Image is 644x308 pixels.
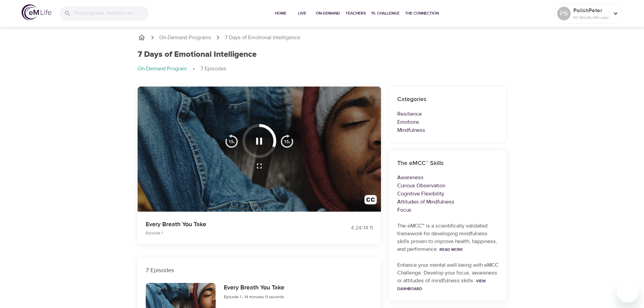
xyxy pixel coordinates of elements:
[138,50,257,60] h1: 7 Days of Emotional Intelligence
[397,126,499,134] p: Mindfulness
[146,220,314,229] p: Every Breath You Take
[573,6,609,15] p: PolishPeter
[200,65,226,73] p: 7 Episodes
[22,4,51,20] img: logo
[397,261,499,292] p: Enhance your mental well-being with eMCC Challenge. Develop your focus, awareness or attitudes of...
[397,110,499,118] p: Resilience
[272,10,289,17] span: Home
[397,173,499,182] p: Awareness
[617,281,639,303] iframe: Button to launch messaging window
[364,195,377,208] img: open_caption.svg
[397,182,499,190] p: Curious Observation
[557,7,571,20] div: PS
[225,134,238,148] img: 15s_prev.svg
[439,247,463,252] a: Read More
[224,283,284,293] h6: Every Breath You Take
[371,10,400,17] span: 1% Challenge
[224,294,284,300] span: Episode 1 - 14 minutes 11 seconds
[397,206,499,214] p: Focus
[159,34,211,42] a: On-Demand Programs
[294,10,310,17] span: Live
[573,15,609,21] p: 50 Mindful Minutes
[405,10,439,17] span: The Connection
[225,34,300,42] p: 7 Days of Emotional Intelligence
[397,95,499,104] h6: Categories
[397,278,486,291] a: View Dashboard
[280,134,294,148] img: 15s_next.svg
[74,6,149,21] input: Find programs, teachers, etc...
[397,198,499,206] p: Attitudes of Mindfulness
[316,10,340,17] span: On-Demand
[397,222,499,253] p: The eMCC™ is a scientifically validated framework for developing mindfulness skills proven to imp...
[138,65,507,73] nav: breadcrumb
[322,224,373,232] div: 4:24 / 14:11
[146,230,314,236] p: Episode 1
[138,33,507,42] nav: breadcrumb
[360,191,381,212] button: Transcript/Closed Captions (c)
[397,159,499,168] h6: The eMCC™ Skills
[397,118,499,126] p: Emotions
[146,266,373,275] p: 7 Episodes
[345,10,366,17] span: Teachers
[138,65,187,73] p: On-Demand Program
[397,190,499,198] p: Cognitive Flexibility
